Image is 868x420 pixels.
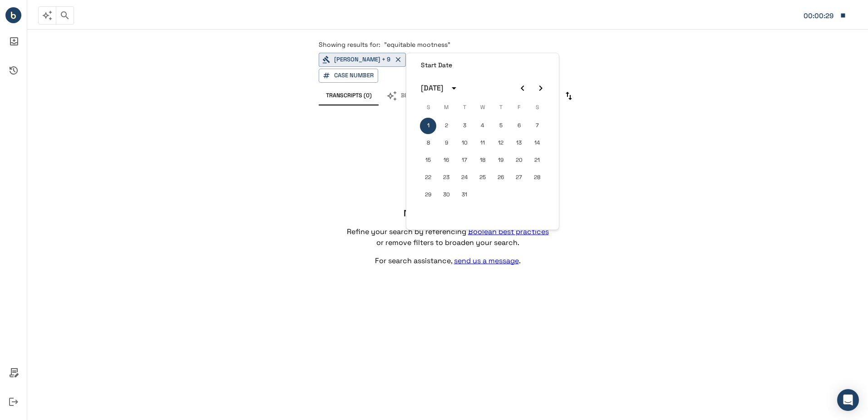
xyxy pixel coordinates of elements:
button: 29 [420,187,436,203]
button: 22 [420,170,436,186]
button: 19 [493,152,509,169]
button: 13 [511,135,527,151]
span: Monday [438,99,454,117]
button: 14 [529,135,545,151]
button: 15 [420,152,436,169]
button: 28 [529,170,545,186]
button: 24 [456,170,473,186]
button: 12 [493,135,509,151]
button: 21 [529,152,545,169]
span: Tuesday [456,99,473,117]
button: 31 [456,187,473,203]
button: 30 [438,187,454,203]
span: Thursday [493,99,509,117]
button: 16 [438,152,454,169]
span: Friday [511,99,527,117]
button: 17 [456,152,473,169]
button: 7 [529,118,545,134]
button: 8 [420,135,436,151]
button: Next month [532,79,550,97]
button: 23 [438,170,454,186]
button: 20 [511,152,527,169]
h6: Start Date [421,60,452,70]
button: 11 [474,135,491,151]
button: 4 [474,118,491,134]
button: 2 [438,118,454,134]
div: Open Intercom Messenger [837,389,859,411]
button: 6 [511,118,527,134]
div: [DATE] [421,83,444,94]
button: 1 [420,118,436,134]
button: 18 [474,152,491,169]
button: 3 [456,118,473,134]
button: 10 [456,135,473,151]
button: 25 [474,170,491,186]
span: Sunday [420,99,436,117]
button: calendar view is open, switch to year view [446,80,462,96]
button: Previous month [513,79,532,97]
button: 26 [493,170,509,186]
button: 9 [438,135,454,151]
button: 5 [493,118,509,134]
button: 27 [511,170,527,186]
span: Saturday [529,99,545,117]
span: Wednesday [474,99,491,117]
